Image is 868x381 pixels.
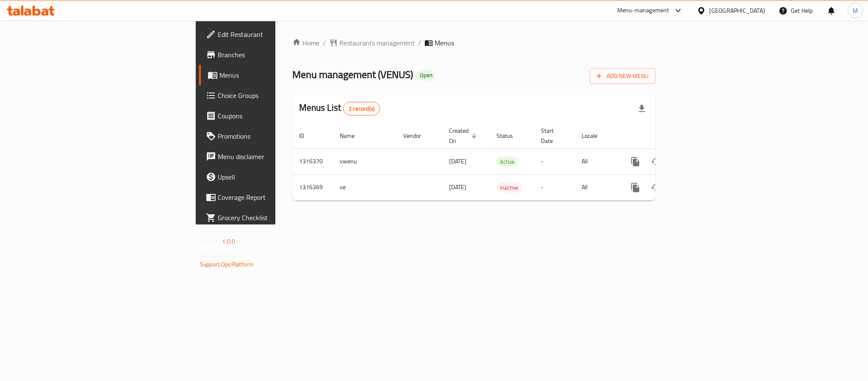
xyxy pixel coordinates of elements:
span: M [853,6,858,15]
span: Locale [582,131,608,141]
a: Grocery Checklist [199,207,341,228]
div: [GEOGRAPHIC_DATA] [709,6,765,15]
span: Coverage Report [218,192,334,202]
span: Created On [449,126,480,146]
h2: Menus List [299,101,380,115]
a: Choice Groups [199,85,341,106]
span: Menu management ( VENUS ) [292,65,413,84]
td: vwenu [333,148,397,174]
span: Promotions [218,131,334,141]
a: Branches [199,45,341,65]
td: - [534,148,575,174]
span: Restaurants management [339,38,415,48]
span: Upsell [218,172,334,182]
table: enhanced table [292,123,713,201]
span: Active [496,157,518,167]
td: ve [333,174,397,200]
button: more [625,177,646,198]
span: Name [340,131,366,141]
a: Coupons [199,106,341,126]
a: Menus [199,65,341,85]
span: Version: [200,236,221,247]
span: Inactive [496,183,522,193]
span: Start Date [541,126,565,146]
span: Choice Groups [218,90,334,101]
span: Get support on: [200,250,239,261]
span: ID [299,131,315,141]
span: [DATE] [449,156,466,167]
span: Vendor [403,131,432,141]
span: Branches [218,50,334,60]
button: Add New Menu [590,68,655,84]
td: - [534,174,575,200]
a: Restaurants management [329,38,415,48]
span: Menu disclaimer [218,151,334,162]
nav: breadcrumb [292,38,655,48]
span: Menus [435,38,454,48]
span: Coupons [218,111,334,121]
a: Coverage Report [199,187,341,207]
li: / [418,38,421,48]
th: Actions [618,123,713,149]
button: Change Status [646,151,666,172]
span: Edit Restaurant [218,29,334,39]
div: Open [416,70,436,81]
span: 1.0.0 [222,236,235,247]
span: Add New Menu [596,71,649,81]
span: Grocery Checklist [218,213,334,223]
button: Change Status [646,177,666,198]
a: Edit Restaurant [199,24,341,45]
span: 2 record(s) [344,105,380,113]
a: Promotions [199,126,341,146]
div: Total records count [343,102,380,115]
span: Menus [219,70,334,80]
div: Inactive [496,182,522,193]
div: Export file [632,98,652,119]
td: All [575,174,618,200]
div: Menu-management [617,6,669,16]
span: Status [496,131,524,141]
a: Menu disclaimer [199,146,341,167]
a: Support.OpsPlatform [200,259,254,270]
span: [DATE] [449,182,466,193]
td: All [575,148,618,174]
span: Open [416,72,436,79]
button: more [625,151,646,172]
a: Upsell [199,167,341,187]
